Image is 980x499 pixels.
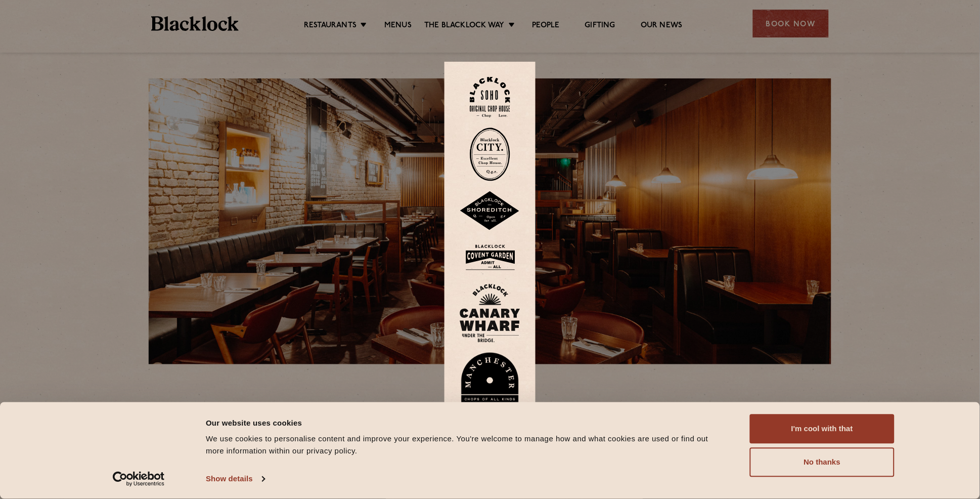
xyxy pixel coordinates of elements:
button: I'm cool with that [750,414,895,444]
img: BL_CW_Logo_Website.svg [460,284,520,343]
a: Usercentrics Cookiebot - opens in a new window [95,472,183,487]
div: We use cookies to personalise content and improve your experience. You're welcome to manage how a... [206,433,727,458]
img: Shoreditch-stamp-v2-default.svg [460,191,520,231]
img: BL_Manchester_Logo-bleed.png [460,353,520,423]
div: Our website uses cookies [206,417,727,429]
img: Soho-stamp-default.svg [470,77,510,118]
img: BLA_1470_CoventGarden_Website_Solid.svg [460,241,520,274]
img: City-stamp-default.svg [470,128,510,181]
a: Show details [206,472,264,487]
button: No thanks [750,448,895,477]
